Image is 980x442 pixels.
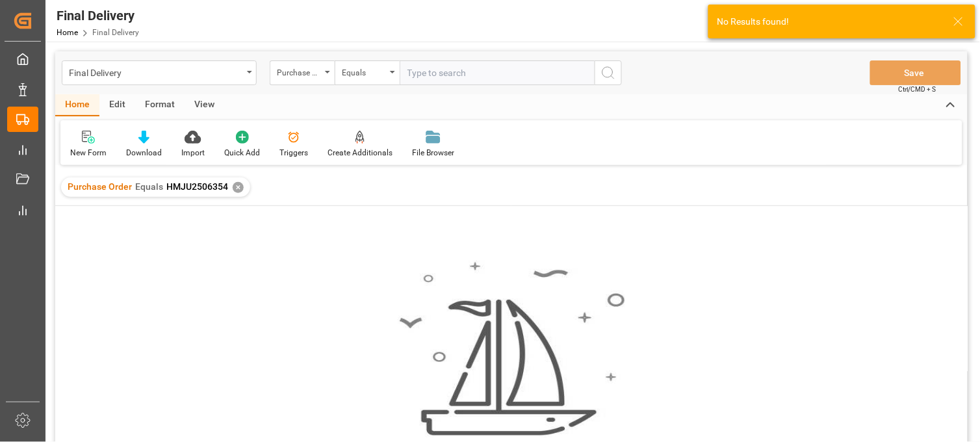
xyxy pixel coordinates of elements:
div: ✕ [233,182,244,193]
div: New Form [70,147,107,159]
a: Home [57,28,78,37]
span: HMJU2506354 [166,181,228,192]
div: Quick Add [224,147,260,159]
div: Equals [342,64,386,79]
div: Final Delivery [69,64,242,80]
div: Triggers [279,147,308,159]
div: No Results found! [717,15,941,29]
button: open menu [270,60,335,85]
div: Home [55,94,99,116]
span: Ctrl/CMD + S [899,84,936,94]
div: Final Delivery [57,6,139,25]
img: smooth_sailing.jpeg [398,261,625,437]
span: Purchase Order [68,181,132,192]
div: Create Additionals [328,147,393,159]
button: search button [595,60,622,85]
div: Download [126,147,162,159]
div: Format [135,94,185,116]
div: File Browser [412,147,454,159]
div: Purchase Order [277,64,321,79]
button: open menu [62,60,257,85]
div: View [185,94,224,116]
input: Type to search [400,60,595,85]
div: Import [181,147,205,159]
div: Edit [99,94,135,116]
span: Equals [135,181,163,192]
button: Save [870,60,961,85]
button: open menu [335,60,400,85]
